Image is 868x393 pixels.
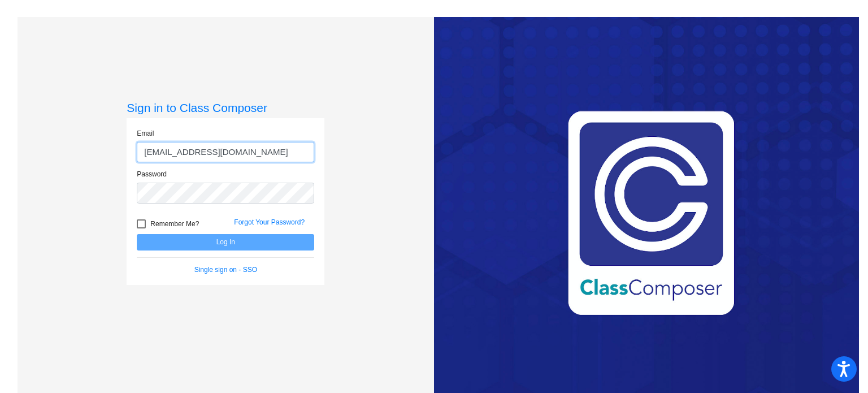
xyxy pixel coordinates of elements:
[127,101,324,115] h3: Sign in to Class Composer
[234,218,305,226] a: Forgot Your Password?
[137,234,314,251] button: Log In
[137,128,154,139] label: Email
[194,266,257,274] a: Single sign on - SSO
[137,169,167,179] label: Password
[150,217,199,231] span: Remember Me?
